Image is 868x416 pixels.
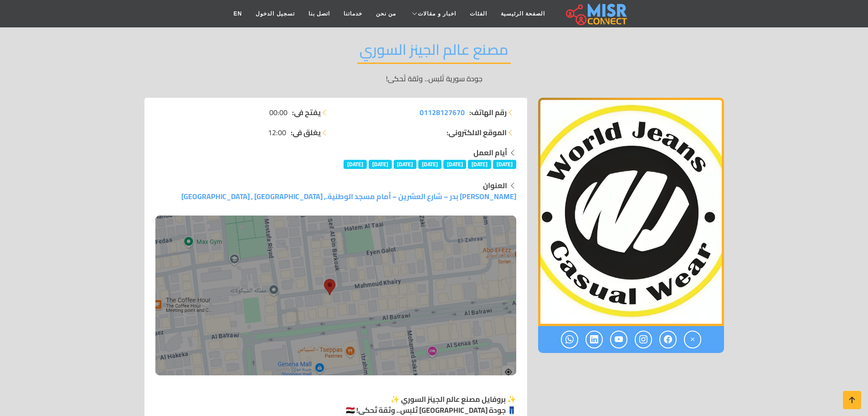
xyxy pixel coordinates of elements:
[493,160,516,169] span: [DATE]
[144,73,724,84] p: جودة سورية تُلبس.. وثقة تُحكى!
[469,107,507,118] strong: رقم الهاتف:
[473,146,507,159] strong: أيام العمل
[302,5,337,22] a: اتصل بنا
[357,41,511,64] h2: مصنع عالم الجينز السوري
[443,160,467,169] span: [DATE]
[483,179,507,192] strong: العنوان
[538,98,724,326] div: 1 / 1
[494,5,552,22] a: الصفحة الرئيسية
[337,5,369,22] a: خدماتنا
[447,127,507,138] strong: الموقع الالكتروني:
[390,392,516,406] strong: ✨ بروفايل مصنع عالم الجينز السوري ✨
[369,5,403,22] a: من نحن
[468,160,491,169] span: [DATE]
[403,5,463,22] a: اخبار و مقالات
[291,127,321,138] strong: يغلق في:
[227,5,249,22] a: EN
[394,160,417,169] span: [DATE]
[420,105,465,119] span: 01128127670
[155,190,516,375] a: [PERSON_NAME] بدر – شارع العشرين – أمام مسجد الوطنية., [GEOGRAPHIC_DATA] , [GEOGRAPHIC_DATA] مصنع...
[566,2,627,25] img: main.misr_connect
[249,5,301,22] a: تسجيل الدخول
[369,160,392,169] span: [DATE]
[344,160,367,169] span: [DATE]
[418,160,442,169] span: [DATE]
[292,107,321,118] strong: يفتح في:
[418,10,456,18] span: اخبار و مقالات
[463,5,494,22] a: الفئات
[155,216,516,375] img: مصنع عالم الجينز السوري
[538,98,724,326] img: مصنع عالم الجينز السوري
[269,107,288,118] span: 00:00
[268,127,286,138] span: 12:00
[420,107,465,118] a: 01128127670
